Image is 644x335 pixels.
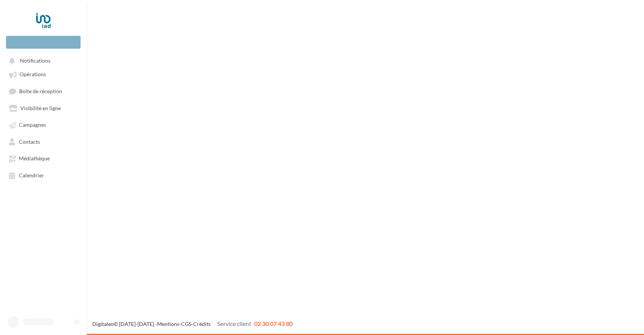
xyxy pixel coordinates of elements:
span: Contacts [19,138,40,145]
a: Calendrier [5,168,82,182]
a: Crédits [193,321,211,327]
a: Boîte de réception [5,84,82,98]
a: Contacts [5,135,82,148]
span: Visibilité en ligne [20,105,61,111]
a: Campagnes [5,118,82,131]
span: Notifications [20,57,50,64]
span: Médiathèque [19,155,50,162]
div: Nouvelle campagne [6,36,81,49]
a: Opérations [5,67,82,81]
a: Médiathèque [5,151,82,165]
a: Visibilité en ligne [5,101,82,115]
a: CGS [181,321,191,327]
span: © [DATE]-[DATE] - - - [92,321,293,327]
a: Mentions [157,321,179,327]
a: Digitaleo [92,321,114,327]
span: Campagnes [19,122,46,128]
span: Calendrier [19,172,44,178]
span: Opérations [20,71,46,78]
span: Service client [217,320,251,327]
span: 02 30 07 43 80 [254,320,293,327]
span: Boîte de réception [19,88,62,94]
